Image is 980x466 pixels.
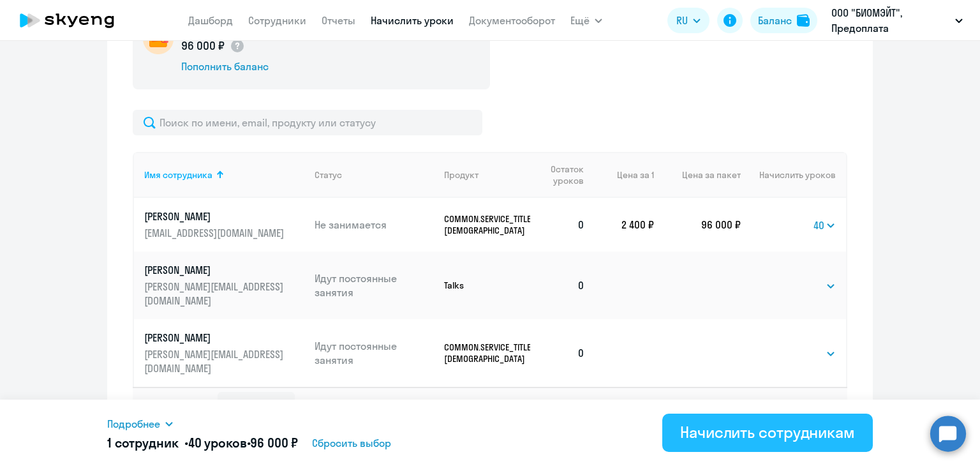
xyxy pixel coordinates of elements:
[595,198,654,252] td: 2 400 ₽
[825,5,969,36] button: ООО "БИОМЭЙТ", Предоплата
[444,169,530,181] div: Продукт
[654,198,741,252] td: 96 000 ₽
[144,209,304,240] a: [PERSON_NAME][EMAIL_ADDRESS][DOMAIN_NAME]
[570,13,590,28] span: Ещё
[181,59,323,73] div: Пополнить баланс
[371,14,454,27] a: Начислить уроки
[322,14,355,27] a: Отчеты
[469,14,555,27] a: Документооборот
[444,169,479,181] div: Продукт
[315,339,434,367] p: Идут постоянные занятия
[144,280,287,308] p: [PERSON_NAME][EMAIL_ADDRESS][DOMAIN_NAME]
[315,218,434,232] p: Не занимается
[250,435,298,451] span: 96 000 ₽
[540,163,595,186] div: Остаток уроков
[315,169,342,181] div: Статус
[315,271,434,299] p: Идут постоянные занятия
[530,319,595,387] td: 0
[144,331,304,375] a: [PERSON_NAME][PERSON_NAME][EMAIL_ADDRESS][DOMAIN_NAME]
[144,263,304,308] a: [PERSON_NAME][PERSON_NAME][EMAIL_ADDRESS][DOMAIN_NAME]
[181,38,245,54] p: 96 000 ₽
[595,152,654,198] th: Цена за 1
[758,13,792,28] div: Баланс
[144,331,287,345] p: [PERSON_NAME]
[444,342,530,365] p: COMMON.SERVICE_TITLE.LONG.[DEMOGRAPHIC_DATA]
[188,435,247,451] span: 40 уроков
[570,8,602,33] button: Ещё
[797,14,810,27] img: balance
[831,5,950,36] p: ООО "БИОМЭЙТ", Предоплата
[530,252,595,319] td: 0
[530,198,595,252] td: 0
[741,152,846,198] th: Начислить уроков
[144,263,287,277] p: [PERSON_NAME]
[676,13,688,28] span: RU
[750,8,817,33] button: Балансbalance
[144,226,287,240] p: [EMAIL_ADDRESS][DOMAIN_NAME]
[315,169,434,181] div: Статус
[107,416,160,432] span: Подробнее
[248,14,306,27] a: Сотрудники
[444,213,530,236] p: COMMON.SERVICE_TITLE.LONG.[DEMOGRAPHIC_DATA]
[144,209,287,223] p: [PERSON_NAME]
[312,435,391,451] span: Сбросить выбор
[654,152,741,198] th: Цена за пакет
[444,280,530,291] p: Talks
[144,347,287,375] p: [PERSON_NAME][EMAIL_ADDRESS][DOMAIN_NAME]
[667,8,709,33] button: RU
[188,14,233,27] a: Дашборд
[662,414,873,452] button: Начислить сотрудникам
[144,169,304,181] div: Имя сотрудника
[144,169,212,181] div: Имя сотрудника
[540,163,584,186] span: Остаток уроков
[107,434,298,452] h5: 1 сотрудник • •
[133,110,482,135] input: Поиск по имени, email, продукту или статусу
[680,422,855,442] div: Начислить сотрудникам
